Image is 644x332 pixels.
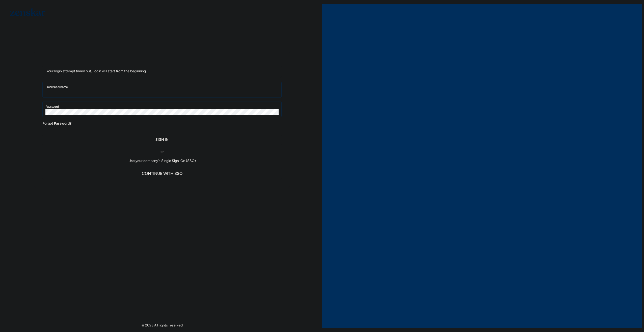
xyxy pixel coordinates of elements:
[42,158,282,163] p: Use your company's Single Sign-On (SSO)
[2,323,322,328] footer: © 2023 All rights reserved
[45,85,279,89] label: Email/Username
[42,121,71,126] a: Forgot Password?
[155,137,169,142] p: SIGN IN
[42,145,282,154] div: or
[45,105,279,109] label: Password
[42,134,282,145] button: SIGN IN
[42,168,282,180] button: CONTINUE WITH SSO
[10,8,45,16] img: 1OGAJ2xQqyY4LXKgY66KYq0eOWRCkrZdAb3gUhuVAqdWPZE9SRJmCz+oDMSn4zDLXe31Ii730ItAGKgCKgCCgCikA4Av8PJUP...
[42,65,282,78] div: Your login attempt timed out. Login will start from the beginning.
